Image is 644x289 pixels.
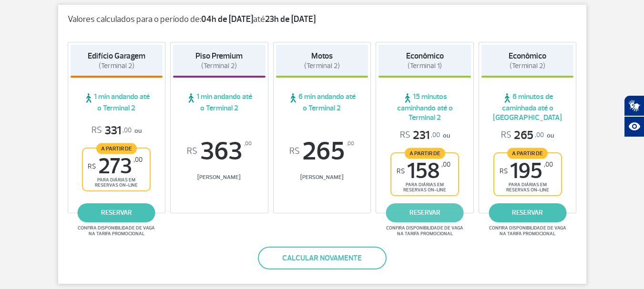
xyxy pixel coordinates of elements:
[276,139,368,164] span: 265
[501,128,554,143] p: ou
[624,95,644,137] div: Plugin de acessibilidade da Hand Talk.
[481,92,574,122] span: 6 minutos de caminhada até o [GEOGRAPHIC_DATA]
[500,167,508,175] sup: R$
[96,143,137,154] span: A partir de
[88,156,143,177] span: 273
[510,61,545,70] span: (Terminal 2)
[201,61,237,70] span: (Terminal 2)
[488,225,568,237] span: Confira disponibilidade de vaga na tarifa promocional
[501,128,544,143] span: 265
[400,128,440,143] span: 231
[68,14,577,25] p: Valores calculados para o período de: até
[173,174,266,181] span: [PERSON_NAME]
[78,203,155,222] a: reservar
[405,148,445,159] span: A partir de
[173,139,266,164] span: 363
[397,167,405,175] sup: R$
[378,92,471,122] span: 15 minutos caminhando até o Terminal 2
[386,203,464,222] a: reservar
[347,139,354,149] sup: ,00
[399,182,450,193] span: para diárias em reservas on-line
[71,92,163,113] span: 1 min andando até o Terminal 2
[441,160,450,169] sup: ,00
[304,61,340,70] span: (Terminal 2)
[195,51,243,61] strong: Piso Premium
[187,146,197,157] sup: R$
[624,116,644,137] button: Abrir recursos assistivos.
[244,139,252,149] sup: ,00
[92,123,142,138] p: ou
[507,148,548,159] span: A partir de
[385,225,465,237] span: Confira disponibilidade de vaga na tarifa promocional
[489,203,566,222] a: reservar
[397,160,450,182] span: 158
[258,247,387,269] button: Calcular novamente
[408,61,442,70] span: (Terminal 1)
[276,174,368,181] span: [PERSON_NAME]
[406,51,444,61] strong: Econômico
[76,225,156,237] span: Confira disponibilidade de vaga na tarifa promocional
[400,128,450,143] p: ou
[500,160,553,182] span: 195
[133,156,143,164] sup: ,00
[624,95,644,116] button: Abrir tradutor de língua de sinais.
[276,92,368,113] span: 6 min andando até o Terminal 2
[265,14,316,25] strong: 23h de [DATE]
[544,160,553,169] sup: ,00
[311,51,333,61] strong: Motos
[173,92,266,113] span: 1 min andando até o Terminal 2
[88,162,96,170] sup: R$
[99,61,134,70] span: (Terminal 2)
[201,14,253,25] strong: 04h de [DATE]
[289,146,300,157] sup: R$
[91,177,142,188] span: para diárias em reservas on-line
[509,51,546,61] strong: Econômico
[88,51,145,61] strong: Edifício Garagem
[92,123,132,138] span: 331
[502,182,553,193] span: para diárias em reservas on-line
